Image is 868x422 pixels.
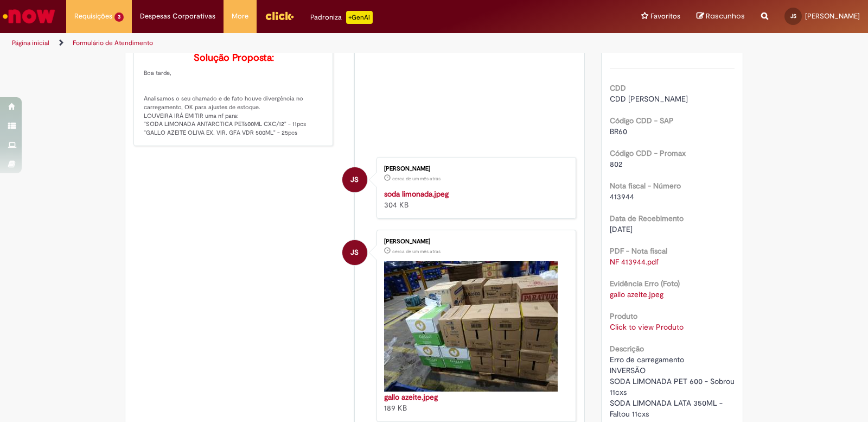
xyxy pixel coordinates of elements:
[350,167,359,193] span: JS
[392,175,441,182] span: cerca de um mês atrás
[8,33,571,53] ul: Trilhas de página
[384,166,565,172] div: [PERSON_NAME]
[610,311,637,321] b: Produto
[384,392,565,413] div: 189 KB
[384,188,565,210] div: 304 KB
[610,94,688,104] span: CDD [PERSON_NAME]
[392,248,441,255] time: 20/08/2025 10:04:12
[1,5,57,27] img: ServiceNow
[706,11,745,21] span: Rascunhos
[12,39,49,47] a: Página inicial
[232,11,248,22] span: More
[384,392,438,402] a: gallo azeite.jpeg
[384,238,565,245] div: [PERSON_NAME]
[610,83,626,93] b: CDD
[342,240,367,265] div: Joao Pedro Correa Da Silva
[310,11,373,24] div: Padroniza
[73,39,153,47] a: Formulário de Atendimento
[610,127,627,136] span: BR60
[74,11,112,22] span: Requisições
[610,344,644,354] b: Descrição
[650,11,680,22] span: Favoritos
[790,12,796,20] span: JS
[346,11,373,24] p: +GenAi
[350,240,359,266] span: JS
[805,11,860,21] span: [PERSON_NAME]
[610,116,674,125] b: Código CDD - SAP
[697,11,745,22] a: Rascunhos
[384,189,449,199] a: soda limonada.jpeg
[114,12,124,22] span: 3
[265,8,294,24] img: click_logo_yellow_360x200.png
[342,167,367,192] div: Joao Pedro Correa Da Silva
[392,248,441,255] span: cerca de um mês atrás
[140,11,215,22] span: Despesas Corporativas
[194,52,274,64] b: Solução Proposta:
[610,322,684,332] a: Click to view Produto
[144,53,324,137] p: Boa tarde, Analisamos o seu chamado e de fato houve divergência no carregamento, OK para ajustes ...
